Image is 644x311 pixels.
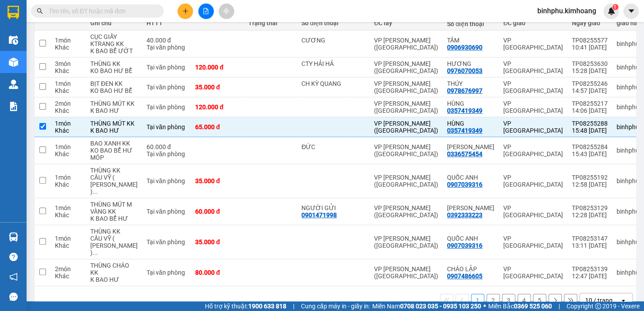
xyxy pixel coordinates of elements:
[447,80,494,87] div: THÚY
[223,8,229,14] span: aim
[195,123,239,131] div: 65.000 đ
[503,37,563,51] div: VP [GEOGRAPHIC_DATA]
[293,301,294,311] span: |
[205,301,286,311] span: Hỗ trợ kỹ thuật:
[572,87,608,94] div: 14:57 [DATE]
[195,64,239,71] div: 120.000 đ
[55,242,81,249] div: Khác
[90,19,138,27] div: Ghi chú
[55,60,81,67] div: 3 món
[559,301,560,311] span: |
[572,120,608,127] div: TP08255288
[9,58,18,67] img: warehouse-icon
[55,150,81,157] div: Khác
[9,80,18,89] img: warehouse-icon
[572,273,608,280] div: 12:47 [DATE]
[620,297,627,304] svg: open
[447,150,482,157] div: 0336575454
[90,100,138,107] div: THÙNG MÚT KK
[613,4,617,10] span: 1
[488,301,552,311] span: Miền Bắc
[572,127,608,134] div: 15:48 [DATE]
[147,269,186,276] div: Tại văn phòng
[447,273,482,280] div: 0907486605
[9,35,18,45] img: warehouse-icon
[447,143,494,150] div: THÚY HƯƠNG
[248,303,286,310] strong: 1900 633 818
[147,123,186,131] div: Tại văn phòng
[147,208,186,215] div: Tại văn phòng
[517,294,531,307] button: 4
[503,235,563,249] div: VP [GEOGRAPHIC_DATA]
[90,262,138,276] div: THÙNG CHÁO KK
[503,265,563,280] div: VP [GEOGRAPHIC_DATA]
[195,269,239,276] div: 80.000 đ
[219,4,234,19] button: aim
[55,204,81,211] div: 1 món
[55,181,81,188] div: Khác
[471,294,484,307] button: 1
[572,174,608,181] div: TP08255192
[447,44,482,51] div: 0906930690
[301,211,337,219] div: 0901471998
[147,238,186,246] div: Tại văn phòng
[49,6,153,16] input: Tìm tên, số ĐT hoặc mã đơn
[195,84,239,91] div: 35.000 đ
[198,4,214,19] button: file-add
[572,181,608,188] div: 12:58 [DATE]
[195,177,239,184] div: 35.000 đ
[301,301,370,311] span: Cung cấp máy in - giấy in:
[447,265,494,273] div: CHÁO LẬP
[301,204,341,211] div: NGƯỜI GỬI
[147,19,179,27] div: HTTT
[486,294,500,307] button: 2
[177,4,193,19] button: plus
[55,120,81,127] div: 1 món
[503,143,563,157] div: VP [GEOGRAPHIC_DATA]
[572,235,608,242] div: TP08253147
[147,84,186,91] div: Tại văn phòng
[301,37,341,44] div: CƯƠNG
[374,204,438,219] div: VP [PERSON_NAME] ([GEOGRAPHIC_DATA])
[503,120,563,134] div: VP [GEOGRAPHIC_DATA]
[301,80,341,87] div: CH KỲ QUANG
[447,67,482,74] div: 0976070053
[55,37,81,44] div: 1 món
[147,64,186,71] div: Tại văn phòng
[93,249,98,256] span: ...
[55,143,81,150] div: 1 món
[530,5,603,16] span: binhphu.kimhoang
[55,211,81,219] div: Khác
[483,304,486,308] span: ⚪️
[90,167,138,174] div: THÙNG KK
[90,147,138,161] div: KO BAO BỂ HƯ MÓP
[9,292,18,301] span: message
[572,204,608,211] div: TP08253129
[612,4,618,10] sup: 1
[585,296,613,305] div: 10 / trang
[374,174,438,188] div: VP [PERSON_NAME] ([GEOGRAPHIC_DATA])
[55,235,81,242] div: 1 món
[9,253,18,261] span: question-circle
[90,174,138,195] div: CẦU VỸ ( K BAO HƯ ) HƯ KHÔNG ĐỀN
[374,100,438,114] div: VP [PERSON_NAME] ([GEOGRAPHIC_DATA])
[572,19,601,27] div: Ngày giao
[90,276,138,283] div: K BAO HƯ
[502,294,515,307] button: 3
[147,44,186,51] div: Tại văn phòng
[372,301,481,311] span: Miền Nam
[93,188,98,195] span: ...
[572,60,608,67] div: TP08253630
[374,265,438,280] div: VP [PERSON_NAME] ([GEOGRAPHIC_DATA])
[447,37,494,44] div: TÂM
[572,80,608,87] div: TP08255246
[147,143,186,150] div: 60.000 đ
[374,235,438,249] div: VP [PERSON_NAME] ([GEOGRAPHIC_DATA])
[90,120,138,127] div: THÙNG MÚT KK
[147,150,186,157] div: Tại văn phòng
[607,7,615,15] img: icon-new-feature
[90,60,138,67] div: THÙNG KK
[503,60,563,74] div: VP [GEOGRAPHIC_DATA]
[203,8,209,14] span: file-add
[8,6,19,19] img: logo-vxr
